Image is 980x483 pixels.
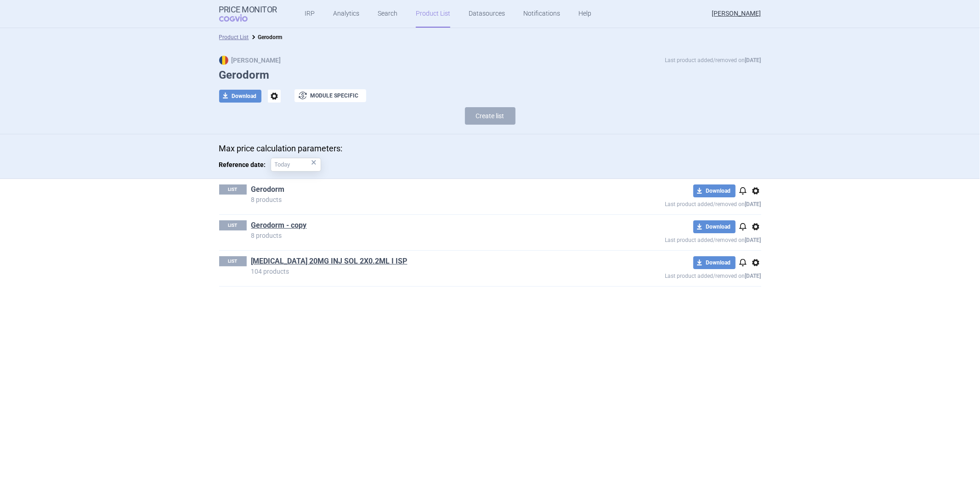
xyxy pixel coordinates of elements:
p: Max price calculation parameters: [219,144,761,154]
a: Product List [219,34,249,40]
button: Download [693,220,736,233]
h1: HUMIRA 20MG INJ SOL 2X0.2ML I ISP [251,256,599,268]
a: [MEDICAL_DATA] 20MG INJ SOL 2X0.2ML I ISP [251,256,408,266]
p: 8 products [251,232,599,239]
button: Download [693,184,736,197]
input: Reference date:× [271,158,321,172]
p: Last product added/removed on [599,197,761,209]
li: Gerodorm [249,33,283,42]
div: × [312,157,317,167]
p: Last product added/removed on [665,56,761,65]
p: Last product added/removed on [599,233,761,245]
p: Last product added/removed on [599,269,761,281]
a: Price MonitorCOGVIO [219,5,278,23]
strong: [DATE] [745,57,761,63]
button: Module specific [295,89,366,102]
li: Product List [219,33,249,42]
img: RO [219,56,228,65]
strong: [DATE] [745,201,761,207]
a: Gerodorm [251,184,285,195]
h1: Gerodorm - copy [251,220,599,232]
p: 104 products [251,268,599,275]
p: LIST [219,184,247,195]
button: Download [693,256,736,269]
h1: Gerodorm [251,184,599,196]
strong: Gerodorm [258,34,283,40]
p: 8 products [251,196,599,203]
span: COGVIO [219,14,261,22]
button: Create list [465,107,515,125]
button: Download [219,90,261,103]
strong: Price Monitor [219,5,278,14]
span: Reference date: [219,158,271,172]
p: LIST [219,256,247,266]
strong: [PERSON_NAME] [219,57,281,64]
h1: Gerodorm [219,69,761,82]
a: Gerodorm - copy [251,220,307,230]
strong: [DATE] [745,237,761,243]
strong: [DATE] [745,273,761,279]
p: LIST [219,220,247,230]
